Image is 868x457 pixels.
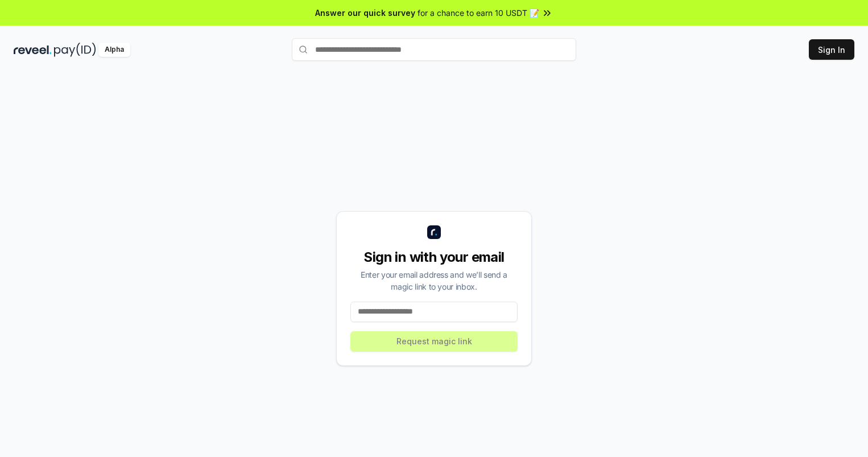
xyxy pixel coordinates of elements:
button: Sign In [809,39,854,60]
span: Answer our quick survey [315,7,415,19]
span: for a chance to earn 10 USDT 📝 [418,7,539,19]
div: Sign in with your email [350,248,518,266]
div: Alpha [98,43,130,57]
div: Enter your email address and we’ll send a magic link to your inbox. [350,269,518,293]
img: pay_id [54,43,96,57]
img: logo_small [427,225,441,239]
img: reveel_dark [14,43,52,57]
